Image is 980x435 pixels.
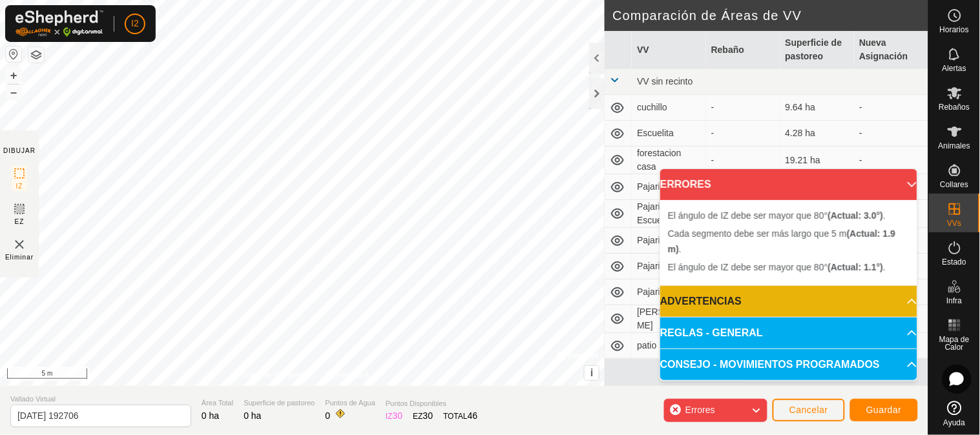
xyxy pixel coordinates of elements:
[244,398,315,409] span: Superficie de pastoreo
[939,142,970,150] span: Animales
[585,366,599,380] button: i
[15,217,25,227] span: EZ
[660,294,742,309] span: ADVERTENCIAS
[632,200,706,228] td: Pajarito 3 A Escuelita
[393,410,403,421] span: 30
[632,333,706,359] td: patio
[131,17,139,30] span: I2
[940,26,969,34] span: Horarios
[386,398,477,409] span: Puntos Disponibles
[939,103,970,111] span: Rebaños
[854,147,928,174] td: -
[632,95,706,121] td: cuchillo
[668,228,896,254] span: Cada segmento debe ser más largo que 5 m .
[854,121,928,147] td: -
[780,121,855,147] td: 4.28 ha
[12,237,27,252] img: VV
[386,409,402,423] div: IZ
[711,101,775,114] div: -
[632,174,706,200] td: Pajarito 3 A
[946,297,962,305] span: Infra
[413,409,433,423] div: EZ
[632,305,706,333] td: [PERSON_NAME]
[780,31,855,69] th: Superficie de pastoreo
[6,85,21,100] button: –
[711,154,775,167] div: -
[660,318,917,349] p-accordion-header: REGLAS - GENERAL
[632,254,706,279] td: Pajarito 4 B
[632,228,706,254] td: Pajarito 3 B
[202,398,233,409] span: Área Total
[828,210,884,221] b: (Actual: 3.0°)
[932,336,977,351] span: Mapa de Calor
[443,409,477,423] div: TOTAL
[711,126,775,140] div: -
[632,31,706,69] th: VV
[866,405,902,415] span: Guardar
[16,10,103,37] img: Logo Gallagher
[854,95,928,121] td: -
[16,181,23,191] span: IZ
[780,95,855,121] td: 9.64 ha
[326,369,369,381] a: Contáctenos
[668,262,886,272] span: El ángulo de IZ debe ser mayor que 80° .
[5,252,34,262] span: Eliminar
[660,349,917,380] p-accordion-header: CONSEJO - MOVIMIENTOS PROGRAMADOS
[10,394,191,405] span: Vallado Virtual
[3,146,36,156] div: DIBUJAR
[325,410,330,421] span: 0
[468,410,478,421] span: 46
[789,405,828,415] span: Cancelar
[325,398,375,409] span: Puntos de Agua
[632,147,706,174] td: forestacion casa
[854,31,928,69] th: Nueva Asignación
[780,147,855,174] td: 19.21 ha
[828,262,884,272] b: (Actual: 1.1°)
[6,46,21,62] button: Restablecer Mapa
[660,169,917,200] p-accordion-header: ERRORES
[773,399,845,421] button: Cancelar
[947,219,961,227] span: VVs
[943,258,966,266] span: Estado
[632,279,706,305] td: Pajarito 5 B
[236,369,310,381] a: Política de Privacidad
[660,200,917,285] p-accordion-content: ERRORES
[929,396,980,432] a: Ayuda
[244,410,261,421] span: 0 ha
[660,325,763,341] span: REGLAS - GENERAL
[632,121,706,147] td: Escuelita
[668,210,886,221] span: El ángulo de IZ debe ser mayor que 80° .
[940,181,968,188] span: Collares
[850,399,918,421] button: Guardar
[944,419,966,427] span: Ayuda
[685,405,715,415] span: Errores
[637,76,693,86] span: VV sin recinto
[6,68,21,83] button: +
[28,47,44,63] button: Capas del Mapa
[423,410,433,421] span: 30
[202,410,219,421] span: 0 ha
[668,228,896,254] b: (Actual: 1.9 m)
[660,286,917,317] p-accordion-header: ADVERTENCIAS
[612,8,928,23] h2: Comparación de Áreas de VV
[943,65,966,72] span: Alertas
[660,357,880,372] span: CONSEJO - MOVIMIENTOS PROGRAMADOS
[660,177,711,192] span: ERRORES
[706,31,780,69] th: Rebaño
[590,367,593,378] span: i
